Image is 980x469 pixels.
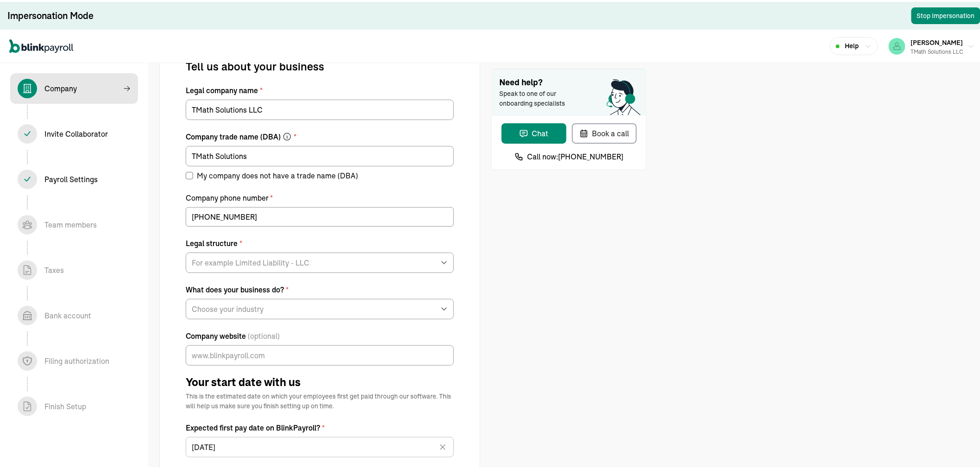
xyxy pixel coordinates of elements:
[10,162,138,193] span: Payroll Settings
[44,308,91,319] div: Bank account
[186,191,270,201] span: Company phone number
[44,354,109,365] div: Filing authorization
[186,236,454,247] label: Legal structure
[186,205,454,225] input: ( _ _ _ ) _ _ _ - _ _ _ _
[499,75,639,87] span: Need help?
[44,81,77,92] div: Company
[248,329,280,340] span: (optional)
[10,117,138,147] span: Invite Collaborator
[186,98,454,118] input: Legal company name
[911,46,964,54] div: TMath Solutions LLC
[911,37,963,45] span: [PERSON_NAME]
[845,39,859,49] span: Help
[10,344,138,374] span: Filing authorization
[186,375,454,386] h1: Your start date with us
[519,126,549,137] div: Chat
[502,121,566,142] button: Chat
[186,170,193,177] input: My company does not have a trade name (DBA)
[830,35,878,53] button: Help
[44,263,64,274] div: Taxes
[186,420,454,431] label: Expected first pay date on BlinkPayroll?
[10,208,138,238] span: Team members
[10,389,138,420] span: Finish Setup
[44,127,108,138] div: Invite Collaborator
[528,149,624,160] span: Call now: [PHONE_NUMBER]
[186,329,454,340] label: Company website
[44,399,86,410] div: Finish Setup
[7,7,94,20] div: Impersonation Mode
[579,126,629,137] div: Book a call
[186,390,454,409] p: This is the estimated date on which your employees first get paid through our software. This will...
[572,121,637,142] button: Book a call
[44,172,98,183] div: Payroll Settings
[44,217,97,228] div: Team members
[186,282,454,293] label: What does your business do?
[186,144,454,165] input: Company trade name (DBA)
[10,298,138,329] span: Bank account
[186,168,358,179] label: My company does not have a trade name (DBA)
[186,343,454,364] input: Company website
[10,253,138,284] span: Taxes
[885,33,979,56] button: [PERSON_NAME]TMath Solutions LLC
[9,31,73,58] nav: Global
[186,57,324,72] span: Tell us about your business
[499,87,578,107] span: Speak to one of our onboarding specialists
[10,71,138,102] span: Company
[186,129,454,140] label: Company trade name (DBA)
[186,435,454,456] input: mm/dd/yyyy
[186,83,454,94] label: Legal company name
